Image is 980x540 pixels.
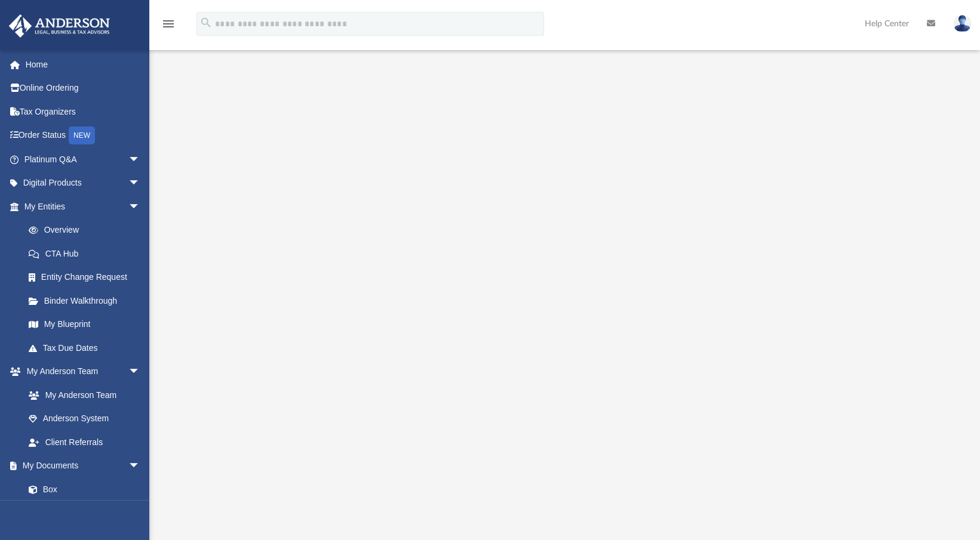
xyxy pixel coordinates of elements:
a: Binder Walkthrough [17,289,158,313]
a: My Anderson Team [17,383,146,407]
a: Digital Productsarrow_drop_down [8,171,158,195]
a: My Anderson Teamarrow_drop_down [8,360,152,384]
span: arrow_drop_down [128,147,152,172]
a: Tax Due Dates [17,336,158,360]
div: NEW [69,126,95,144]
a: CTA Hub [17,242,158,266]
a: Entity Change Request [17,266,158,289]
span: arrow_drop_down [128,454,152,479]
a: Anderson System [17,407,152,431]
img: Anderson Advisors Platinum Portal [5,14,113,38]
a: Tax Organizers [8,100,158,124]
a: Home [8,53,158,76]
a: My Blueprint [17,313,152,337]
img: User Pic [953,15,971,32]
a: Order StatusNEW [8,124,158,148]
i: search [199,16,213,29]
a: My Documentsarrow_drop_down [8,454,152,478]
a: Client Referrals [17,430,152,454]
a: Platinum Q&Aarrow_drop_down [8,147,158,171]
span: arrow_drop_down [128,195,152,219]
a: Online Ordering [8,76,158,100]
span: arrow_drop_down [128,171,152,196]
span: arrow_drop_down [128,360,152,384]
i: menu [161,17,176,31]
a: Overview [17,218,158,242]
a: menu [161,23,176,31]
a: Box [17,477,146,501]
a: My Entitiesarrow_drop_down [8,195,158,218]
